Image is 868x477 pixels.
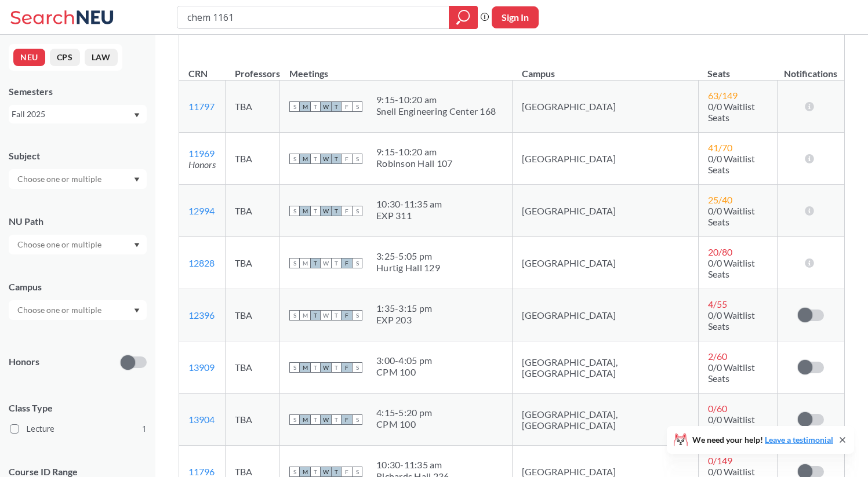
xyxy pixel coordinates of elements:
a: 12994 [188,205,215,216]
span: W [321,258,331,268]
div: CPM 100 [376,418,432,430]
input: Choose one or multiple [12,172,109,186]
span: 0/0 Waitlist Seats [708,362,755,384]
div: NU Path [9,215,147,228]
div: magnifying glass [449,6,478,29]
a: 11969 [188,148,215,159]
i: Honors [188,159,216,170]
span: T [310,467,321,477]
span: S [289,258,300,268]
div: 10:30 - 11:35 am [376,198,442,210]
span: S [352,154,362,164]
span: S [352,101,362,112]
td: TBA [226,185,280,237]
span: T [310,414,321,425]
span: S [352,310,362,321]
td: TBA [226,394,280,446]
span: T [310,206,321,216]
div: 9:15 - 10:20 am [376,146,452,158]
th: Seats [698,56,778,81]
button: Sign In [492,6,539,28]
span: S [352,258,362,268]
div: Semesters [9,85,147,98]
td: [GEOGRAPHIC_DATA] [513,185,698,237]
div: 9:15 - 10:20 am [376,94,496,105]
span: W [321,362,331,373]
span: S [289,362,300,373]
div: 3:00 - 4:05 pm [376,355,432,366]
input: Choose one or multiple [12,238,109,252]
button: NEU [13,49,45,66]
td: [GEOGRAPHIC_DATA], [GEOGRAPHIC_DATA] [513,394,698,446]
div: CRN [188,67,208,80]
span: S [289,310,300,321]
span: 0/0 Waitlist Seats [708,257,755,279]
span: 63 / 149 [708,90,738,101]
span: M [300,258,310,268]
span: T [331,467,342,477]
div: CPM 100 [376,366,432,378]
span: 0/0 Waitlist Seats [708,101,755,123]
span: 20 / 80 [708,246,732,257]
span: T [331,414,342,425]
svg: Dropdown arrow [134,243,140,247]
span: S [289,154,300,164]
span: F [342,310,352,321]
span: M [300,362,310,373]
div: Snell Engineering Center 168 [376,105,496,117]
span: 25 / 40 [708,194,732,205]
span: F [342,154,352,164]
span: 1 [142,423,147,435]
span: M [300,414,310,425]
span: 0/0 Waitlist Seats [708,414,755,436]
input: Class, professor, course number, "phrase" [186,8,441,27]
td: TBA [226,289,280,341]
span: S [352,414,362,425]
div: EXP 311 [376,210,442,221]
span: W [321,154,331,164]
div: Subject [9,150,147,162]
span: W [321,101,331,112]
button: CPS [50,49,80,66]
span: F [342,258,352,268]
th: Campus [513,56,698,81]
span: F [342,101,352,112]
th: Meetings [280,56,513,81]
span: 0 / 149 [708,455,732,466]
td: [GEOGRAPHIC_DATA] [513,289,698,341]
span: S [352,467,362,477]
div: Dropdown arrow [9,169,147,189]
span: Class Type [9,402,147,414]
svg: Dropdown arrow [134,177,140,182]
span: T [331,310,342,321]
span: T [310,101,321,112]
a: 11796 [188,466,215,477]
td: [GEOGRAPHIC_DATA] [513,133,698,185]
span: F [342,467,352,477]
td: [GEOGRAPHIC_DATA] [513,81,698,133]
button: LAW [85,49,118,66]
span: 2 / 60 [708,351,727,362]
span: S [352,362,362,373]
th: Notifications [778,56,844,81]
span: T [310,362,321,373]
label: Lecture [10,421,147,436]
span: T [331,206,342,216]
a: 13909 [188,362,215,373]
a: 12396 [188,309,215,321]
span: S [289,101,300,112]
input: Choose one or multiple [12,303,109,317]
span: F [342,414,352,425]
td: [GEOGRAPHIC_DATA], [GEOGRAPHIC_DATA] [513,341,698,394]
span: W [321,206,331,216]
div: Campus [9,281,147,293]
span: S [289,206,300,216]
svg: magnifying glass [456,9,470,26]
div: 3:25 - 5:05 pm [376,250,440,262]
span: M [300,467,310,477]
div: Fall 2025 [12,108,133,121]
div: 1:35 - 3:15 pm [376,303,432,314]
a: 11797 [188,101,215,112]
span: T [310,310,321,321]
a: 13904 [188,414,215,425]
